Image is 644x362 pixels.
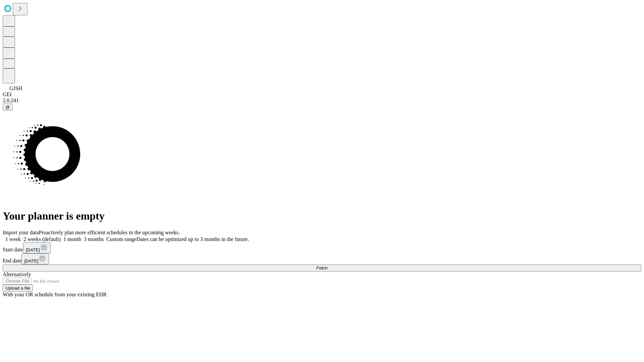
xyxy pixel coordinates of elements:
span: @ [5,105,10,110]
div: End date [3,253,641,264]
button: [DATE] [21,253,49,264]
span: Fetch [316,265,327,270]
span: GJSH [9,85,22,91]
button: Upload a file [3,285,33,292]
button: @ [3,104,13,111]
span: Custom range [106,236,136,242]
button: Fetch [3,264,641,271]
h1: Your planner is empty [3,210,641,222]
span: Dates can be optimized up to 3 months in the future. [137,236,249,242]
button: [DATE] [23,242,51,253]
span: Import your data [3,230,39,235]
span: With your OR schedule from your existing EHR [3,292,107,297]
div: Start date [3,242,641,253]
span: [DATE] [24,258,38,263]
span: 3 months [84,236,104,242]
div: 2.0.241 [3,98,641,104]
span: 2 weeks (default) [23,236,61,242]
span: Proactively plan more efficient schedules in the upcoming weeks. [39,230,180,235]
span: 1 week [5,236,21,242]
div: GEI [3,92,641,98]
span: [DATE] [26,247,40,252]
span: 1 month [63,236,81,242]
span: Alternatively [3,271,31,277]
